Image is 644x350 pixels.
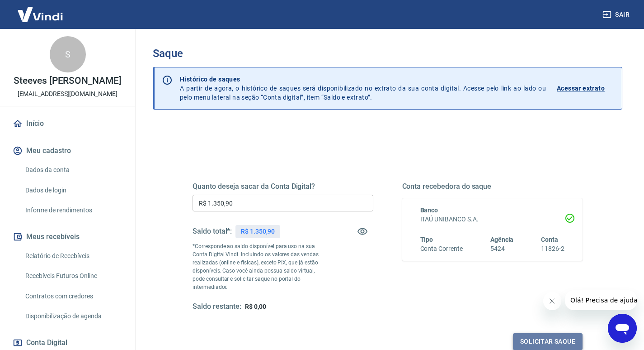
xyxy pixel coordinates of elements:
img: Vindi [11,0,70,28]
h5: Saldo restante: [193,302,241,312]
a: Disponibilização de agenda [22,307,124,326]
h6: Conta Corrente [420,244,463,254]
iframe: Botão para abrir a janela de mensagens [608,314,637,343]
p: Histórico de saques [180,75,546,84]
span: Olá! Precisa de ajuda? [5,6,76,14]
h3: Saque [153,47,622,60]
a: Dados de login [22,181,124,200]
button: Meu cadastro [11,141,124,161]
p: R$ 1.350,90 [241,227,274,236]
a: Acessar extrato [557,75,615,102]
h6: 5424 [490,244,514,254]
p: Steeves [PERSON_NAME] [14,76,122,86]
a: Relatório de Recebíveis [22,247,124,265]
span: R$ 0,00 [245,303,266,310]
a: Recebíveis Futuros Online [22,267,124,285]
p: *Corresponde ao saldo disponível para uso na sua Conta Digital Vindi. Incluindo os valores das ve... [193,242,328,291]
a: Início [11,114,124,134]
a: Dados da conta [22,161,124,179]
span: Tipo [420,236,433,243]
h6: 11826-2 [541,244,564,254]
span: Banco [420,206,438,214]
button: Meus recebíveis [11,227,124,247]
p: Acessar extrato [557,84,605,93]
a: Informe de rendimentos [22,201,124,220]
h5: Conta recebedora do saque [402,182,583,191]
h5: Saldo total*: [193,227,232,236]
p: A partir de agora, o histórico de saques será disponibilizado no extrato da sua conta digital. Ac... [180,75,546,102]
h6: ITAÚ UNIBANCO S.A. [420,215,565,224]
p: [EMAIL_ADDRESS][DOMAIN_NAME] [18,89,118,99]
span: Agência [490,236,514,243]
div: S [50,36,86,72]
iframe: Mensagem da empresa [565,290,637,310]
span: Conta [541,236,558,243]
iframe: Fechar mensagem [543,292,561,310]
a: Contratos com credores [22,287,124,306]
button: Sair [601,6,633,23]
h5: Quanto deseja sacar da Conta Digital? [193,182,373,191]
button: Solicitar saque [513,333,583,350]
